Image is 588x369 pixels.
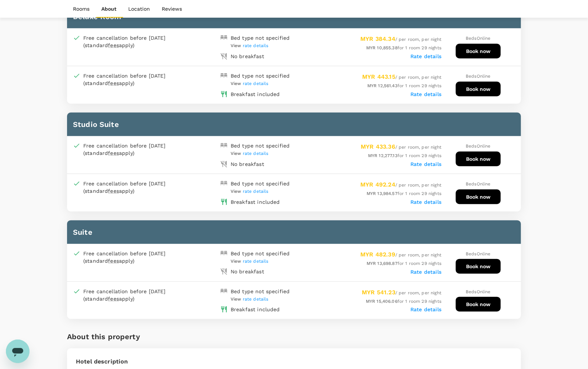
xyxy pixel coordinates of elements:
p: Hotel description [76,357,512,366]
span: BedsOnline [466,181,491,187]
div: Breakfast included [231,198,280,206]
span: rate details [243,151,269,156]
p: Location [128,5,150,13]
div: Bed type not specified [231,250,290,257]
div: Free cancellation before [DATE] (standard apply) [83,72,183,87]
span: View [231,43,269,48]
span: BedsOnline [466,289,491,294]
span: View [231,151,269,156]
span: BedsOnline [466,74,491,79]
span: rate details [243,43,269,48]
label: Rate details [410,161,441,167]
p: Rooms [73,5,90,13]
label: Rate details [410,269,441,275]
span: MYR 492.24 [360,181,395,188]
span: MYR 541.23 [362,289,395,296]
span: rate details [243,297,269,302]
h6: Suite [73,226,515,238]
span: / per room, per night [360,252,441,258]
div: No breakfast [231,53,264,60]
button: Book now [456,259,501,274]
span: MYR 384.34 [360,35,395,42]
img: double-bed-icon [220,288,228,295]
label: Rate details [410,199,441,205]
span: for 1 room 29 nights [367,261,441,266]
span: MYR 13,698.87 [367,261,398,266]
span: / per room, per night [360,37,441,42]
div: Free cancellation before [DATE] (standard apply) [83,288,183,302]
label: Rate details [410,91,441,97]
span: for 1 room 29 nights [366,45,441,50]
img: double-bed-icon [220,250,228,257]
span: / per room, per night [362,290,441,295]
img: double-bed-icon [220,142,228,149]
button: Book now [456,44,501,58]
div: Bed type not specified [231,288,290,295]
span: MYR 15,406.06 [366,299,398,304]
div: Breakfast included [231,91,280,98]
div: Bed type not specified [231,142,290,149]
span: fees [108,188,119,194]
span: MYR 443.15 [362,73,395,80]
span: for 1 room 29 nights [368,153,441,158]
span: fees [108,42,119,48]
div: No breakfast [231,160,264,168]
span: for 1 room 29 nights [367,191,441,196]
button: Book now [456,189,501,204]
span: / per room, per night [360,182,441,188]
span: fees [108,80,119,86]
div: Breakfast included [231,306,280,313]
span: rate details [243,81,269,86]
div: Free cancellation before [DATE] (standard apply) [83,250,183,265]
p: Reviews [162,5,182,13]
span: MYR 12,277.13 [368,153,398,158]
img: double-bed-icon [220,34,228,42]
span: MYR 12,561.43 [367,83,398,88]
span: rate details [243,189,269,194]
div: Free cancellation before [DATE] (standard apply) [83,34,183,49]
label: Rate details [410,53,441,59]
span: MYR 13,984.57 [367,191,398,196]
span: / per room, per night [362,75,441,80]
div: Bed type not specified [231,72,290,79]
div: No breakfast [231,268,264,275]
button: Book now [456,82,501,96]
span: fees [108,296,119,302]
button: Book now [456,297,501,312]
div: Bed type not specified [231,34,290,42]
span: MYR 482.39 [360,251,395,258]
span: for 1 room 29 nights [367,83,441,88]
label: Rate details [410,306,441,312]
button: Book now [456,152,501,166]
h6: About this property [67,331,140,343]
span: for 1 room 29 nights [366,299,441,304]
p: About [101,5,116,13]
img: double-bed-icon [220,72,228,79]
span: / per room, per night [361,145,441,150]
iframe: Button to launch messaging window [6,340,29,363]
span: View [231,297,269,302]
span: fees [108,150,119,156]
span: rate details [243,259,269,264]
span: BedsOnline [466,36,491,41]
div: Free cancellation before [DATE] (standard apply) [83,142,183,157]
span: MYR 10,855.38 [366,45,398,50]
span: MYR 433.36 [361,143,395,150]
span: BedsOnline [466,143,491,149]
span: fees [108,258,119,264]
span: BedsOnline [466,251,491,256]
div: Bed type not specified [231,180,290,187]
span: View [231,259,269,264]
span: View [231,81,269,86]
div: Free cancellation before [DATE] (standard apply) [83,180,183,195]
img: double-bed-icon [220,180,228,187]
h6: Studio Suite [73,118,515,130]
span: View [231,189,269,194]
